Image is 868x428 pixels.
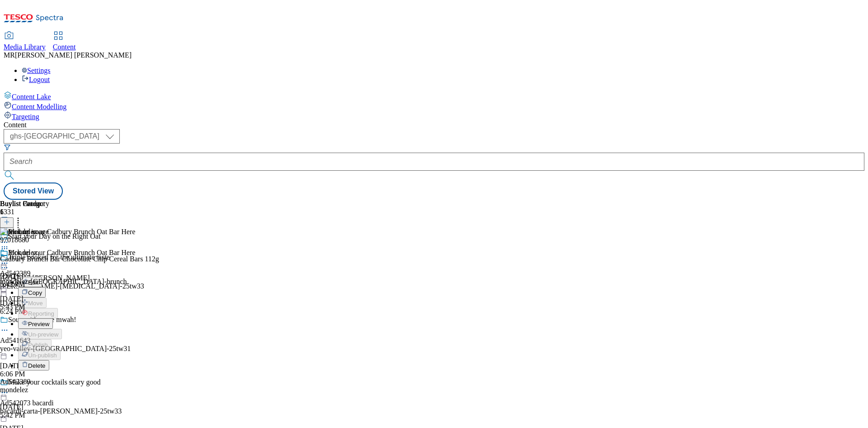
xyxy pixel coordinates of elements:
[18,318,53,329] button: Preview
[4,101,864,111] a: Content Modelling
[4,51,15,59] span: MR
[28,331,58,338] span: Un-preview
[18,360,49,370] button: Delete
[28,341,48,348] span: Publish
[4,183,63,200] button: Stored View
[28,352,57,359] span: Un-publish
[28,310,54,317] span: Reporting
[18,350,61,360] button: Un-publish
[53,32,76,51] a: Content
[4,153,864,171] input: Search
[4,91,864,101] a: Content Lake
[22,76,50,83] a: Logout
[28,362,46,369] span: Delete
[18,329,62,339] button: Un-preview
[18,308,58,318] button: Reporting
[4,144,11,151] svg: Search Filters
[4,121,864,129] div: Content
[18,339,52,350] button: Publish
[12,113,39,120] span: Targeting
[53,43,76,51] span: Content
[12,103,66,111] span: Content Modelling
[12,93,51,101] span: Content Lake
[4,32,46,51] a: Media Library
[28,321,49,327] span: Preview
[22,67,51,74] a: Settings
[4,111,864,121] a: Targeting
[4,43,46,51] span: Media Library
[15,51,132,59] span: [PERSON_NAME] [PERSON_NAME]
